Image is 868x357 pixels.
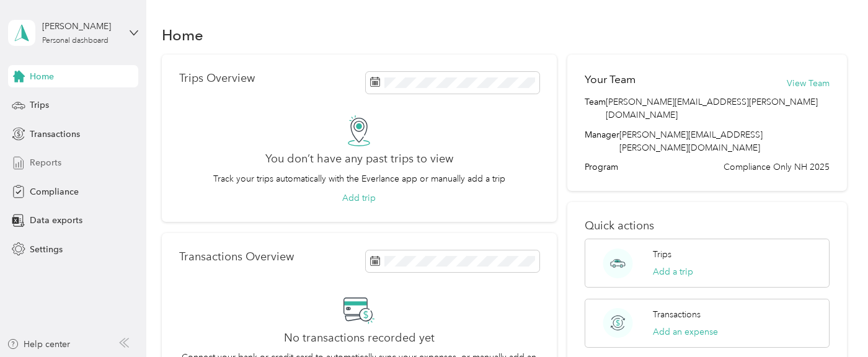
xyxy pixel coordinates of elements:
span: Trips [30,99,49,112]
span: [PERSON_NAME][EMAIL_ADDRESS][PERSON_NAME][DOMAIN_NAME] [606,95,829,121]
p: Track your trips automatically with the Everlance app or manually add a trip [213,172,505,185]
button: View Team [787,77,830,90]
span: Compliance [30,185,79,198]
p: Trips Overview [179,72,255,85]
button: Add a trip [653,265,693,278]
span: Team [585,95,606,121]
span: Data exports [30,214,82,227]
span: [PERSON_NAME][EMAIL_ADDRESS][PERSON_NAME][DOMAIN_NAME] [619,130,763,153]
p: Quick actions [585,219,829,232]
span: Reports [30,156,61,169]
div: Personal dashboard [42,37,108,45]
button: Add an expense [653,325,718,338]
span: Compliance Only NH 2025 [724,161,830,174]
span: Transactions [30,128,80,141]
span: Home [30,70,54,83]
div: [PERSON_NAME] [42,20,120,33]
p: Trips [653,248,671,261]
button: Add trip [342,192,376,205]
span: Program [585,161,618,174]
span: Settings [30,243,63,256]
h1: Home [162,29,203,42]
h2: Your Team [585,72,635,87]
p: Transactions [653,308,701,321]
h2: You don’t have any past trips to view [265,152,453,165]
span: Manager [585,128,619,154]
p: Transactions Overview [179,250,294,263]
h2: No transactions recorded yet [284,332,435,345]
iframe: Everlance-gr Chat Button Frame [799,288,868,357]
button: Help center [7,338,70,351]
